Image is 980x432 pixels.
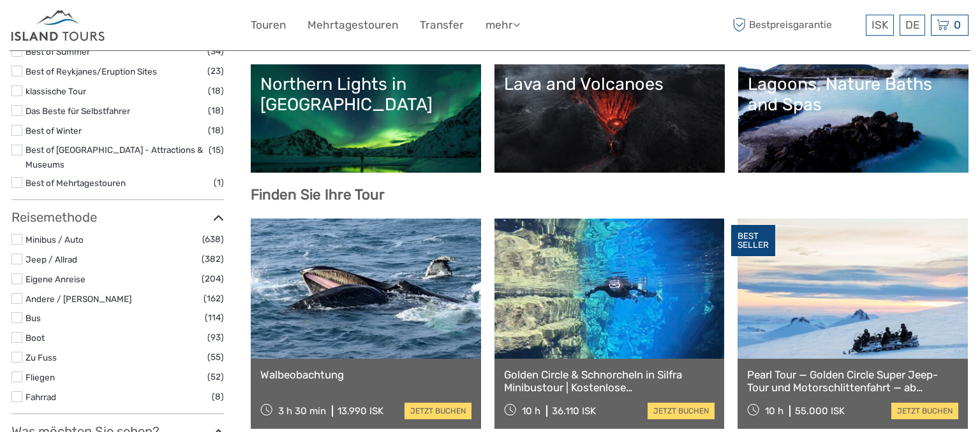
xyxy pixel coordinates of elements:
a: jetzt buchen [891,403,958,419]
img: Iceland ProTravel [11,10,106,41]
span: ISK [872,18,888,31]
span: (204) [202,271,224,286]
a: Walbeobachtung [260,368,471,381]
span: (1) [214,175,224,190]
a: Fahrrad [26,392,56,402]
span: (55) [207,350,224,364]
a: klassische Tour [26,86,86,96]
span: (15) [209,143,224,157]
span: (162) [204,291,224,306]
span: 3 h 30 min [278,405,326,417]
a: Eigene Anreise [26,274,85,284]
b: Finden Sie Ihre Tour [251,186,385,203]
a: Boot [26,333,45,343]
a: Best of Reykjanes/Eruption Sites [26,66,157,76]
div: BEST SELLER [731,225,775,257]
span: (638) [202,232,224,247]
a: Best of Winter [26,126,82,136]
a: Das Beste für Selbstfahrer [26,106,130,116]
span: (382) [202,252,224,266]
a: Touren [251,16,286,34]
span: 10 h [522,405,540,417]
span: (18) [208,103,224,118]
span: (114) [205,310,224,325]
a: Best of Summer [26,47,90,57]
a: Pearl Tour — Golden Circle Super Jeep-Tour und Motorschlittenfahrt — ab [GEOGRAPHIC_DATA] [747,368,958,394]
a: Mehrtagestouren [308,16,398,34]
a: Jeep / Allrad [26,254,77,264]
a: Best of Mehrtagestouren [26,178,126,188]
span: Bestpreisgarantie [729,15,863,36]
a: Transfer [420,16,464,34]
a: Andere / [PERSON_NAME] [26,294,131,304]
div: DE [900,15,925,36]
span: (93) [207,330,224,345]
a: Golden Circle & Schnorcheln in Silfra Minibustour | Kostenlose Unterwasserfotos [504,368,715,394]
span: (23) [207,64,224,78]
div: Lagoons, Nature Baths and Spas [748,74,959,115]
a: jetzt buchen [405,403,471,419]
span: (18) [208,83,224,98]
span: (18) [208,123,224,138]
div: Northern Lights in [GEOGRAPHIC_DATA] [260,74,471,115]
a: Fliegen [26,372,55,382]
span: (52) [207,370,224,384]
a: Northern Lights in [GEOGRAPHIC_DATA] [260,74,471,163]
span: (8) [212,389,224,404]
a: Best of [GEOGRAPHIC_DATA] - Attractions & Museums [26,145,203,169]
div: 55.000 ISK [795,405,845,417]
a: Lagoons, Nature Baths and Spas [748,74,959,163]
h3: Reisemethode [11,210,224,225]
a: Lava and Volcanoes [504,74,715,163]
a: mehr [486,16,520,34]
span: 0 [952,18,963,31]
span: 10 h [765,405,783,417]
div: 13.990 ISK [338,405,383,417]
a: jetzt buchen [648,403,715,419]
div: 36.110 ISK [552,405,596,417]
div: Lava and Volcanoes [504,74,715,94]
a: Zu Fuss [26,352,57,363]
a: Bus [26,313,41,323]
a: Minibus / Auto [26,234,84,245]
span: (34) [207,44,224,59]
